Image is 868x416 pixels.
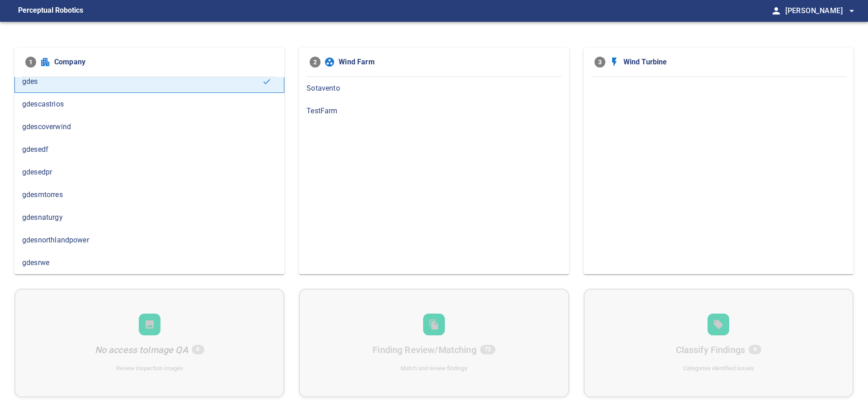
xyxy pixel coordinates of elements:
[14,138,284,161] div: gdesedf
[310,57,321,68] span: 2
[307,106,561,116] span: TestFarm
[785,5,857,17] span: [PERSON_NAME]
[782,2,857,20] button: [PERSON_NAME]
[14,184,284,206] div: gdesmtorres
[623,57,843,68] span: Wind Turbine
[771,5,782,16] span: person
[846,5,857,16] span: arrow_drop_down
[22,121,277,132] span: gdescoverwind
[22,99,277,110] span: gdescastrios
[22,167,277,178] span: gdesedpr
[22,76,262,87] span: gdes
[339,57,558,68] span: Wind Farm
[14,93,284,116] div: gdescastrios
[299,77,569,100] div: Sotavento
[307,83,561,94] span: Sotavento
[14,161,284,184] div: gdesedpr
[22,212,277,223] span: gdesnaturgy
[14,70,284,93] div: gdes
[14,229,284,252] div: gdesnorthlandpower
[54,57,274,68] span: Company
[14,116,284,138] div: gdescoverwind
[22,189,277,200] span: gdesmtorres
[14,206,284,229] div: gdesnaturgy
[25,57,36,68] span: 1
[18,4,83,18] figcaption: Perceptual Robotics
[22,257,277,268] span: gdesrwe
[22,235,277,246] span: gdesnorthlandpower
[22,144,277,155] span: gdesedf
[14,252,284,274] div: gdesrwe
[594,57,605,68] span: 3
[299,100,569,122] div: TestFarm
